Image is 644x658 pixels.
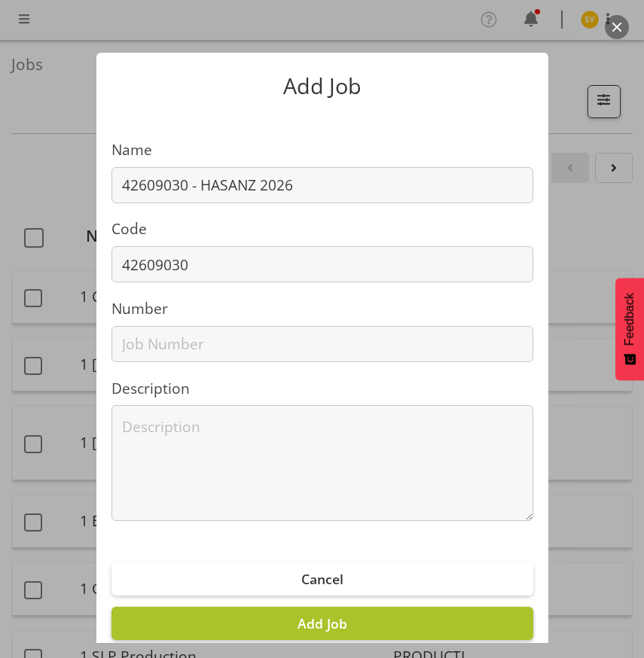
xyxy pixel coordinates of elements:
[111,246,533,282] input: Job Code
[111,607,533,640] button: Add Job
[111,139,533,161] label: Name
[111,326,533,362] input: Job Number
[111,378,533,400] label: Description
[111,167,533,203] input: Job Name
[623,293,636,346] span: Feedback
[111,298,533,320] label: Number
[615,278,644,380] button: Feedback - Show survey
[111,562,533,596] button: Cancel
[298,614,347,632] span: Add Job
[111,75,533,97] p: Add Job
[301,570,343,588] span: Cancel
[111,218,533,240] label: Code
